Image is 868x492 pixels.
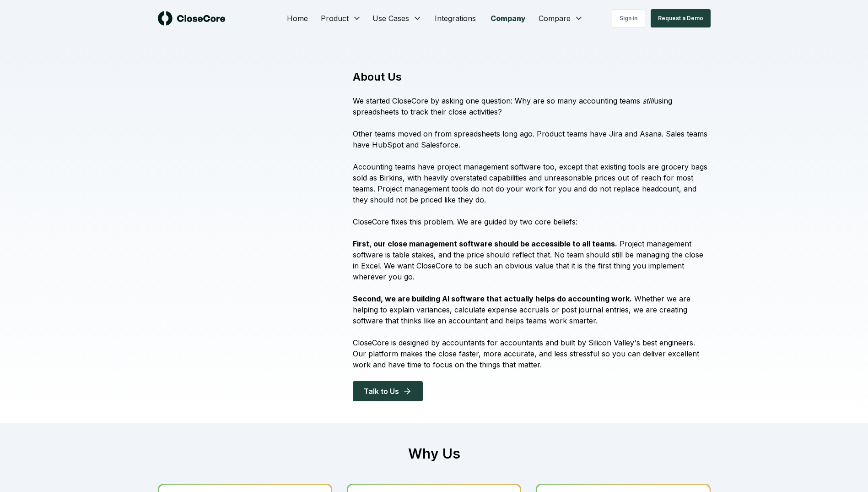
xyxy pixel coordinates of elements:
[353,293,710,326] p: Whether we are helping to explain variances, calculate expense accruals or post journal entries, ...
[483,9,533,27] a: Company
[372,13,409,24] span: Use Cases
[353,128,710,150] p: Other teams moved on from spreadsheets long ago. Product teams have Jira and Asana. Sales teams h...
[651,9,711,27] button: Request a Demo
[353,238,710,282] p: Project management software is table stakes, and the price should reflect that. No team should st...
[612,9,645,27] a: Sign in
[427,9,483,27] a: Integrations
[367,9,427,27] button: Use Cases
[533,9,589,27] button: Compare
[353,337,710,370] p: CloseCore is designed by accountants for accountants and built by Silicon Valley's best engineers...
[158,11,226,26] img: logo
[353,381,423,401] button: Talk to Us
[353,239,617,248] strong: First, our close management software should be accessible to all teams.
[321,13,349,24] span: Product
[353,70,710,84] h1: About Us
[539,13,571,24] span: Compare
[353,95,710,117] p: We started CloseCore by asking one question: Why are so many accounting teams using spreadsheets ...
[353,161,710,205] p: Accounting teams have project management software too, except that existing tools are grocery bag...
[353,294,632,303] strong: Second, we are building AI software that actually helps do accounting work.
[280,9,315,27] a: Home
[353,216,710,227] p: CloseCore fixes this problem. We are guided by two core beliefs:
[642,96,654,105] i: still
[315,9,367,27] button: Product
